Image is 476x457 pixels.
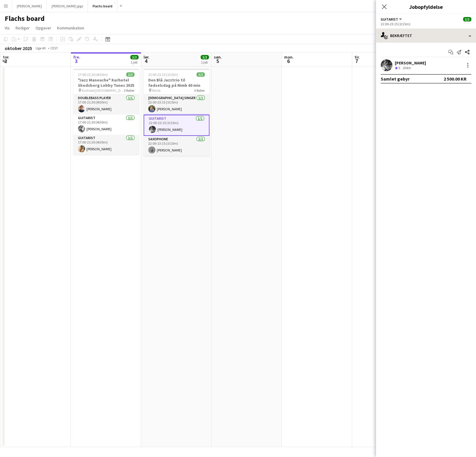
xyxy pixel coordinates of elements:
[82,88,124,93] span: Kurhotel [GEOGRAPHIC_DATA]
[144,136,209,156] app-card-role: Saxophone1/122:00-23:15 (1t15m)[PERSON_NAME]
[144,95,209,115] app-card-role: [DEMOGRAPHIC_DATA] Singer1/122:00-23:15 (1t15m)[PERSON_NAME]
[72,58,80,64] span: 3
[381,76,410,82] div: Samlet gebyr
[50,46,58,50] div: CEST
[381,17,403,21] button: Guitarist
[3,54,9,60] span: tor.
[152,88,160,93] span: Nimb
[73,77,139,88] h3: "Jazz Manouche" Kurhotel Skodsborg Lobby Tunes 2025
[398,66,400,70] span: 5
[88,0,117,12] button: Flachs board
[73,54,80,60] span: fre.
[12,0,47,12] button: [PERSON_NAME]
[376,3,476,11] h3: Jobopfyldelse
[78,72,108,77] span: 17:00-21:30 (4t30m)
[283,58,294,64] span: 6
[381,22,471,26] div: 22:00-23:15 (1t15m)
[130,55,139,59] span: 3/3
[381,17,398,21] span: Guitarist
[36,25,51,31] span: Opgaver
[57,25,84,31] span: Kommunikation
[354,58,360,64] span: 7
[13,24,32,32] a: Rediger
[143,58,149,64] span: 4
[144,77,209,88] h3: Den Blå Jazztrio til fødselsdag på Nimb 60 min
[144,115,209,136] app-card-role: Guitarist1/122:00-23:15 (1t15m)[PERSON_NAME]
[354,54,360,60] span: tir.
[47,0,88,12] button: [PERSON_NAME] gigs
[213,58,222,64] span: 5
[5,45,32,51] div: oktober 2025
[73,69,139,155] app-job-card: 17:00-21:30 (4t30m)3/3"Jazz Manouche" Kurhotel Skodsborg Lobby Tunes 2025 Kurhotel [GEOGRAPHIC_DA...
[201,60,209,64] div: 1 job
[401,66,412,71] div: 304m
[73,115,139,135] app-card-role: Guitarist1/117:00-21:30 (4t30m)[PERSON_NAME]
[194,88,205,93] span: 3 Roller
[2,24,12,32] a: Vis
[201,55,209,59] span: 3/3
[214,54,222,60] span: søn.
[197,72,205,77] span: 3/3
[144,54,149,60] span: lør.
[395,60,426,66] div: [PERSON_NAME]
[73,95,139,115] app-card-role: Doublebass Player1/117:00-21:30 (4t30m)[PERSON_NAME]
[131,60,138,64] div: 1 job
[55,24,86,32] a: Kommunikation
[2,58,9,64] span: 2
[284,54,294,60] span: man.
[16,25,30,31] span: Rediger
[444,76,467,82] div: 2 500.00 KR
[148,72,178,77] span: 22:00-23:15 (1t15m)
[33,24,54,32] a: Opgaver
[463,17,471,21] span: 3/3
[5,25,10,31] span: Vis
[144,69,209,156] app-job-card: 22:00-23:15 (1t15m)3/3Den Blå Jazztrio til fødselsdag på Nimb 60 min Nimb3 Roller[DEMOGRAPHIC_DAT...
[124,88,134,93] span: 3 Roller
[126,72,134,77] span: 3/3
[33,46,48,50] span: Uge 40
[73,135,139,155] app-card-role: Guitarist1/117:00-21:30 (4t30m)[PERSON_NAME]
[376,29,476,43] div: Bekræftet
[5,14,45,23] h1: Flachs board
